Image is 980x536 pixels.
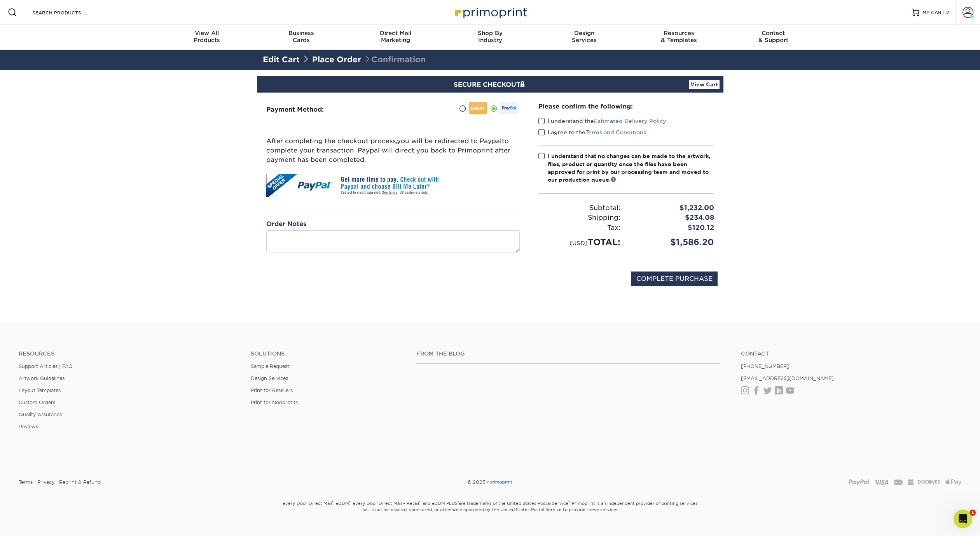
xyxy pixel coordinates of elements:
div: Services [537,30,632,44]
a: Shop ByIndustry [443,25,537,50]
div: I understand that no changes can be made to the artwork, files, product or quantity once the file... [548,152,714,184]
span: you will be redirected to Paypal [397,137,502,145]
span: 2 [946,10,949,15]
div: $120.12 [626,223,720,233]
a: Artwork Guidelines [19,375,65,381]
div: Industry [443,30,537,44]
div: Shipping: [533,213,626,223]
a: Quality Assurance [19,412,62,417]
h4: Resources [19,350,239,357]
a: Layout Templates [19,387,61,393]
sup: ® [568,500,569,504]
sup: ® [458,500,459,504]
sup: ® [349,500,350,504]
h4: Solutions [251,350,405,357]
a: Estimated Delivery Policy [594,118,666,124]
a: BusinessCards [254,25,348,50]
div: Please confirm the following: [538,102,714,111]
img: Primoprint [451,4,529,21]
div: & Support [726,30,821,44]
span: Shop By [443,30,537,37]
a: Terms and Conditions [585,129,646,135]
a: Reviews [19,424,38,429]
a: Contact [741,350,961,357]
span: Contact [726,30,821,37]
a: Design Services [251,375,288,381]
a: [EMAIL_ADDRESS][DOMAIN_NAME] [741,375,834,381]
a: Privacy [37,476,54,488]
input: SEARCH PRODUCTS..... [31,8,107,17]
sup: ® [419,500,420,504]
a: Resources& Templates [632,25,726,50]
a: Reprint & Refund [59,476,101,488]
a: Print for Nonprofits [251,399,298,405]
div: © 2025 [331,476,649,488]
a: Place Order [312,55,361,64]
img: Bill Me Later [266,174,448,197]
div: $1,586.20 [626,236,720,249]
span: Confirmation [363,55,426,64]
span: 1 [970,510,976,516]
div: Products [160,30,254,44]
div: $1,232.00 [626,203,720,213]
a: Contact& Support [726,25,821,50]
h3: Payment Method: [266,106,343,113]
div: & Templates [632,30,726,44]
img: DigiCert Secured Site Seal [263,272,302,294]
a: Support Articles | FAQ [19,363,73,369]
div: $234.08 [626,213,720,223]
a: View AllProducts [160,25,254,50]
sup: ® [332,500,333,504]
span: View All [160,30,254,37]
a: View Cart [689,80,720,89]
span: Direct Mail [348,30,443,37]
label: I agree to the [538,128,646,136]
h4: From the Blog [416,350,720,357]
small: (USD) [569,240,588,246]
div: Tax: [533,223,626,233]
div: Cards [254,30,348,44]
a: [PHONE_NUMBER] [741,363,789,369]
img: Primoprint [486,479,513,485]
input: COMPLETE PURCHASE [631,272,718,286]
a: Direct MailMarketing [348,25,443,50]
a: Terms [19,476,33,488]
label: Order Notes [266,219,306,229]
small: Every Door Direct Mail , EDDM , Every Door Direct Mail – Retail , and EDDM PLUS are trademarks of... [263,497,718,532]
label: I understand the [538,117,666,125]
span: MY CART [922,9,945,16]
a: DesignServices [537,25,632,50]
div: Marketing [348,30,443,44]
a: Print for Resellers [251,387,293,393]
iframe: Intercom live chat [954,510,972,528]
span: Resources [632,30,726,37]
span: SECURE CHECKOUT [454,81,527,88]
div: TOTAL: [533,236,626,249]
div: Subtotal: [533,203,626,213]
a: Edit Cart [263,55,300,64]
a: Custom Orders [19,399,55,405]
div: After completing the checkout process, to complete your transaction. Paypal will direct you back ... [266,137,520,165]
span: Design [537,30,632,37]
a: Sample Request [251,363,289,369]
span: Business [254,30,348,37]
